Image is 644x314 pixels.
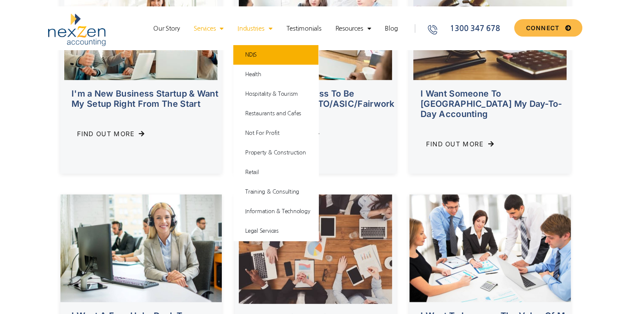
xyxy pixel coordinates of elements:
[282,24,325,33] a: Testimonials
[233,45,318,241] ul: Industries
[233,202,318,221] a: Information & Technology
[233,221,318,241] a: Legal Services
[246,88,396,109] h2: I Need My Business To Be Compliant With ATO/ASIC/Fairwork
[427,23,511,34] a: 1300 347 678
[421,88,571,119] h2: I Want Someone To [GEOGRAPHIC_DATA] My Day-To-Day Accounting
[149,24,184,33] a: Our Story
[233,65,318,84] a: Health
[60,122,162,146] a: Find Out More
[233,104,318,123] a: Restaurants and Cafes
[448,23,500,34] span: 1300 347 678
[233,45,318,65] a: NDIS
[233,143,318,163] a: Property & Construction
[526,25,559,31] span: CONNECT
[77,131,135,137] span: Find Out More
[331,24,375,33] a: Resources
[233,84,318,104] a: Hospitality & Tourism
[233,163,318,182] a: Retail
[233,123,318,143] a: Not For Profit
[426,141,484,147] span: Find Out More
[141,24,410,33] nav: Menu
[233,24,276,33] a: Industries
[72,88,222,109] h2: I'm a New Business Startup & Want My Setup Right From The Start
[233,182,318,202] a: Training & Consulting
[514,19,582,37] a: CONNECT
[189,24,228,33] a: Services
[381,24,402,33] a: Blog
[409,132,511,156] a: Find Out More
